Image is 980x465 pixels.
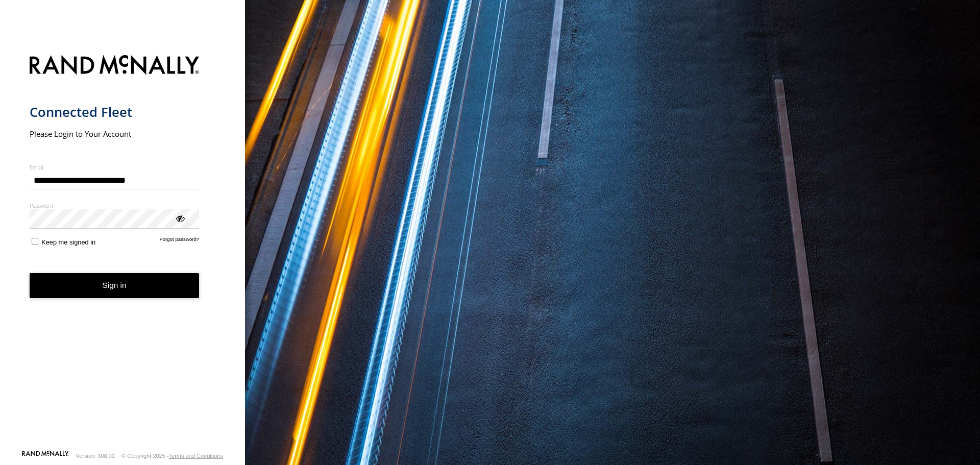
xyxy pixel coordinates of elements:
h1: Connected Fleet [30,104,200,120]
div: © Copyright 2025 - [121,453,223,459]
form: main [30,49,216,450]
span: Keep me signed in [41,238,95,246]
a: Terms and Conditions [169,453,223,459]
a: Forgot password? [160,236,200,246]
a: Visit our Website [22,451,69,461]
input: Keep me signed in [32,238,38,244]
h2: Please Login to Your Account [30,129,200,139]
label: Password [30,202,200,209]
label: Email [30,163,200,171]
div: Version: 308.01 [76,453,115,459]
img: Rand McNally [30,53,200,79]
button: Sign in [30,273,200,298]
div: ViewPassword [175,213,185,223]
